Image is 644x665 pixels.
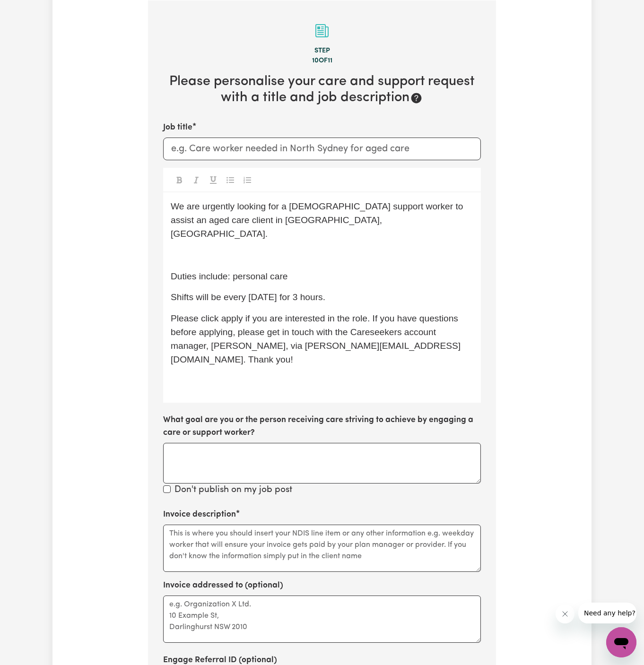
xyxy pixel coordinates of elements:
iframe: Close message [556,605,574,623]
iframe: Button to launch messaging window [606,627,636,657]
button: Toggle undefined [207,173,220,186]
label: What goal are you or the person receiving care striving to achieve by engaging a care or support ... [163,414,481,439]
label: Don't publish on my job post [174,484,292,497]
button: Toggle undefined [173,173,186,186]
span: Duties include: personal care [171,271,287,281]
h2: Please personalise your care and support request with a title and job description [163,74,481,106]
span: Please click apply if you are interested in the role. If you have questions before applying, plea... [171,313,461,364]
input: e.g. Care worker needed in North Sydney for aged care [163,138,481,160]
label: Job title [163,121,192,134]
button: Toggle undefined [224,173,237,186]
div: Step [163,46,481,56]
label: Invoice addressed to (optional) [163,579,283,592]
label: Invoice description [163,509,236,521]
span: Shifts will be every [DATE] for 3 hours. [171,292,325,302]
iframe: Message from company [578,603,636,623]
button: Toggle undefined [190,173,203,186]
span: We are urgently looking for a [DEMOGRAPHIC_DATA] support worker to assist an aged care client in ... [171,201,466,239]
button: Toggle undefined [241,173,254,186]
div: 10 of 11 [163,56,481,66]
